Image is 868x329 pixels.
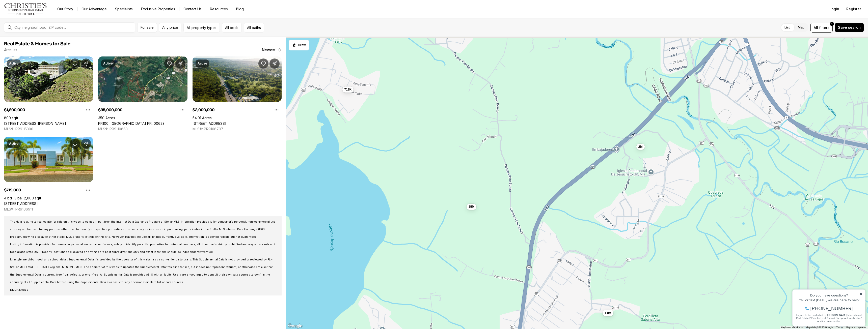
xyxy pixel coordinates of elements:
p: Active [9,142,19,146]
span: Newest [262,48,276,52]
button: Save Property: Km 5.8 CARR 311 [70,58,80,69]
button: Allfilters1 [810,23,833,33]
span: I agree to be contacted by [PERSON_NAME] International Real Estate PR via text, call & email. To ... [6,31,72,41]
span: Listing information is provided for consumer personal, non-commercial use, solely to identify pot... [10,243,275,254]
button: Property options [177,105,187,115]
span: Lifestyle, neighborhood, and school data ('Supplemental Data') is provided by the operator of thi... [10,258,273,284]
label: Map [794,23,808,32]
a: Our Story [53,6,77,13]
a: 222 CALLE CADIZ, ESTANCIA DE MIRAMAR, CABO ROJO PR, 00623 [4,201,38,206]
span: For sale [141,25,154,29]
a: Exclusive Properties [137,6,179,13]
a: Our Advantage [77,6,111,13]
span: Real Estate & Homes for Sale [4,41,70,46]
button: Share Property [269,58,280,69]
span: Any price [162,25,178,29]
span: Save search [838,25,861,29]
div: Call or text [DATE], we are here to help! [5,16,73,20]
button: All beds [222,23,242,33]
span: Login [829,7,839,11]
button: Start drawing [289,40,309,50]
button: Property options [272,105,282,115]
a: Resources [206,6,232,13]
button: 2M [636,144,645,150]
span: 2M [638,145,643,149]
span: filters [819,25,829,30]
button: Share Property [81,58,91,69]
a: PR100, CABO ROJO PR, 00623 [98,121,165,126]
a: Complete list of data sources [143,281,183,284]
a: Specialists [111,6,137,13]
p: Active [198,62,207,66]
span: Register [846,7,861,11]
button: Save Property: 100 [258,58,268,69]
span: 1 [831,22,832,26]
label: List [780,23,794,32]
button: 1.8M [603,310,613,316]
p: Active [103,62,113,66]
button: Share Property [81,139,91,149]
button: For sale [137,23,157,33]
a: Blog [232,6,248,13]
button: Register [843,4,864,14]
img: logo [4,3,47,15]
button: Property options [83,185,93,195]
span: DMCA Notice [10,288,28,291]
button: All baths [244,23,264,33]
button: Save Property: PR100 [164,58,174,69]
span: [PHONE_NUMBER] [21,24,63,29]
span: 35M [469,205,474,209]
button: Share Property [175,58,185,69]
p: 4 results [4,48,17,52]
button: Newest [259,45,285,55]
button: Login [826,4,842,14]
button: 35M [467,204,476,210]
span: All [814,25,818,30]
span: 719K [344,87,352,92]
div: Do you have questions? [5,11,73,15]
button: Contact Us [179,6,206,13]
a: 100, CABO ROJO PR, 00623 [193,121,226,126]
button: Property options [83,105,93,115]
a: Km 5.8 CARR 311, CABO ROJO PR, 00623 [4,121,66,126]
button: All property types [183,23,220,33]
a: DMCA Notice [10,287,28,291]
button: Save Property: 222 CALLE CADIZ, ESTANCIA DE MIRAMAR [70,139,80,149]
button: Save search [835,23,864,32]
p: Active [9,62,19,66]
button: 719K [342,86,354,93]
span: The data relating to real estate for sale on this website comes in part from the Internet Data Ex... [10,220,276,238]
button: Any price [159,23,181,33]
span: 1.8M [605,311,611,315]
